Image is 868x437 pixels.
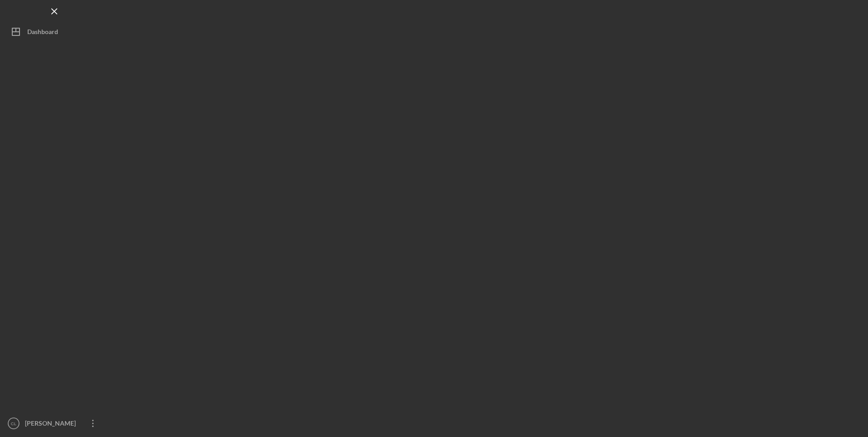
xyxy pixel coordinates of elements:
[5,414,104,432] button: CL[PERSON_NAME]
[27,23,58,43] div: Dashboard
[5,23,104,41] button: Dashboard
[11,421,17,426] text: CL
[23,414,82,435] div: [PERSON_NAME]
